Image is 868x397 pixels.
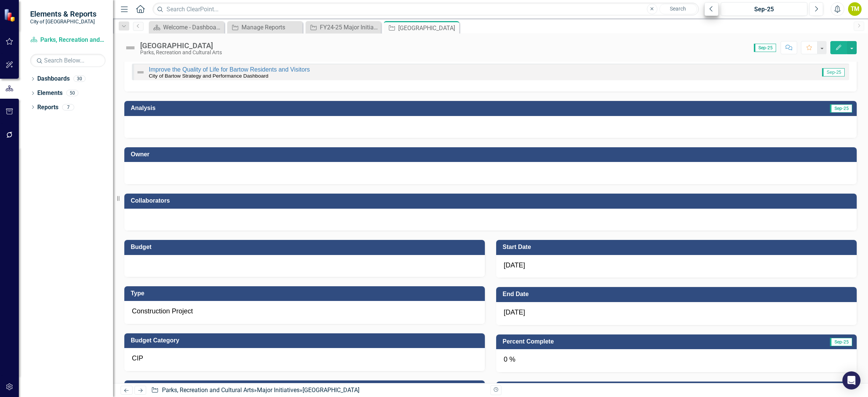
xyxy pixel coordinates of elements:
button: Sep-25 [721,2,807,16]
img: ClearPoint Strategy [4,8,17,21]
div: FY24-25 Major Initiatives - Carry Forward [320,23,379,32]
span: [DATE] [504,261,525,269]
a: Manage Reports [229,23,301,32]
div: 7 [62,104,74,110]
div: » » [151,386,485,395]
img: Not Defined [124,42,136,54]
h3: Analysis [131,105,506,111]
a: Improve the Quality of Life for Bartow Residents and Visitors [149,66,310,73]
a: Major Initiatives [257,386,300,394]
div: Welcome - Dashboard [163,23,222,32]
h3: Start Date [503,244,853,250]
span: Sep-25 [754,44,776,52]
div: [GEOGRAPHIC_DATA] [398,23,457,33]
span: CIP [132,354,143,362]
a: FY24-25 Major Initiatives - Carry Forward [307,23,379,32]
input: Search ClearPoint... [153,3,699,16]
button: TM [848,2,862,16]
h3: Percent Complete [503,338,744,345]
h3: Collaborators [131,197,853,204]
div: 50 [66,90,78,96]
span: Search [670,6,686,12]
div: [GEOGRAPHIC_DATA] [140,41,222,50]
h3: Budget Category [131,337,481,344]
img: Not Defined [136,68,145,77]
div: Open Intercom Messenger [842,371,860,389]
h3: Owner [131,151,853,158]
a: Dashboards [37,75,70,83]
div: 30 [73,76,86,82]
small: City of Bartow Strategy and Performance Dashboard [149,73,268,79]
button: Search [659,4,697,14]
div: Parks, Recreation and Cultural Arts [140,50,222,55]
h3: Type [131,290,481,297]
h3: Budget [131,244,481,250]
a: Reports [37,103,58,112]
span: [DATE] [504,308,525,316]
input: Search Below... [30,54,105,67]
span: Sep-25 [822,68,845,76]
div: Manage Reports [241,23,301,32]
div: 0 % [496,349,857,372]
a: Welcome - Dashboard [151,23,222,32]
h3: End Date [503,291,853,298]
span: Elements & Reports [30,9,96,18]
span: Sep-25 [830,338,852,346]
span: Construction Project [132,307,193,315]
span: Sep-25 [830,104,852,113]
div: Sep-25 [723,5,805,14]
a: Parks, Recreation and Cultural Arts [30,36,105,44]
small: City of [GEOGRAPHIC_DATA] [30,18,96,24]
div: [GEOGRAPHIC_DATA] [303,386,359,394]
a: Parks, Recreation and Cultural Arts [162,386,254,394]
a: Elements [37,89,63,98]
